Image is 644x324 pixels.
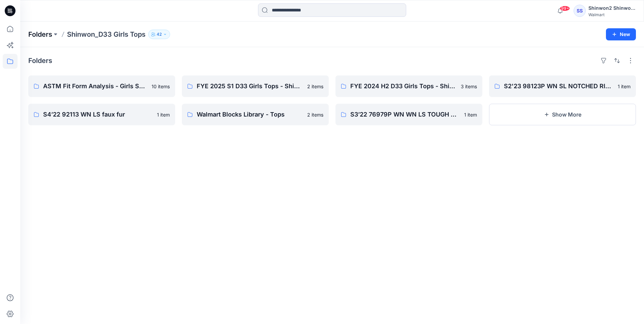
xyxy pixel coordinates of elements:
[28,30,52,39] a: Folders
[182,75,329,97] a: FYE 2025 S1 D33 Girls Tops - Shinwon2 items
[157,111,170,118] p: 1 item
[335,104,482,125] a: S3’22 76979P WN WN LS TOUGH TEE1 item
[28,57,52,65] h4: Folders
[588,12,636,17] div: Walmart
[157,31,162,38] p: 42
[560,6,570,11] span: 99+
[606,28,636,40] button: New
[307,111,323,118] p: 2 items
[28,104,175,125] a: S4’22 92113 WN LS faux fur1 item
[335,75,482,97] a: FYE 2024 H2 D33 Girls Tops - Shinwon3 items
[148,30,170,39] button: 42
[43,82,148,91] p: ASTM Fit Form Analysis - Girls Shinwon
[574,5,586,17] div: SS
[197,110,303,119] p: Walmart Blocks Library - Tops
[588,4,636,12] div: Shinwon2 Shinwon2
[504,82,614,91] p: S2'23 98123P WN SL NOTCHED RIB TANK
[464,111,477,118] p: 1 item
[28,75,175,97] a: ASTM Fit Form Analysis - Girls Shinwon10 items
[489,104,636,125] button: Show More
[461,83,477,90] p: 3 items
[182,104,329,125] a: Walmart Blocks Library - Tops2 items
[152,83,170,90] p: 10 items
[618,83,631,90] p: 1 item
[350,82,457,91] p: FYE 2024 H2 D33 Girls Tops - Shinwon
[350,110,460,119] p: S3’22 76979P WN WN LS TOUGH TEE
[67,30,146,39] p: Shinwon_D33 Girls Tops
[197,82,303,91] p: FYE 2025 S1 D33 Girls Tops - Shinwon
[307,83,323,90] p: 2 items
[43,110,153,119] p: S4’22 92113 WN LS faux fur
[489,75,636,97] a: S2'23 98123P WN SL NOTCHED RIB TANK1 item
